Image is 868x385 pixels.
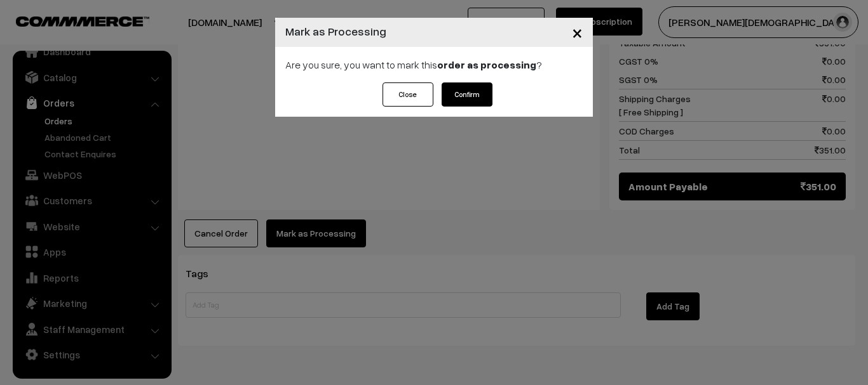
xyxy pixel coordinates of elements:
button: Confirm [442,82,492,107]
span: × [572,20,583,44]
strong: order as processing [437,58,536,71]
h4: Mark as Processing [285,23,386,40]
button: Close [562,13,593,52]
div: Are you sure, you want to mark this ? [275,47,593,82]
button: Close [383,82,433,107]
